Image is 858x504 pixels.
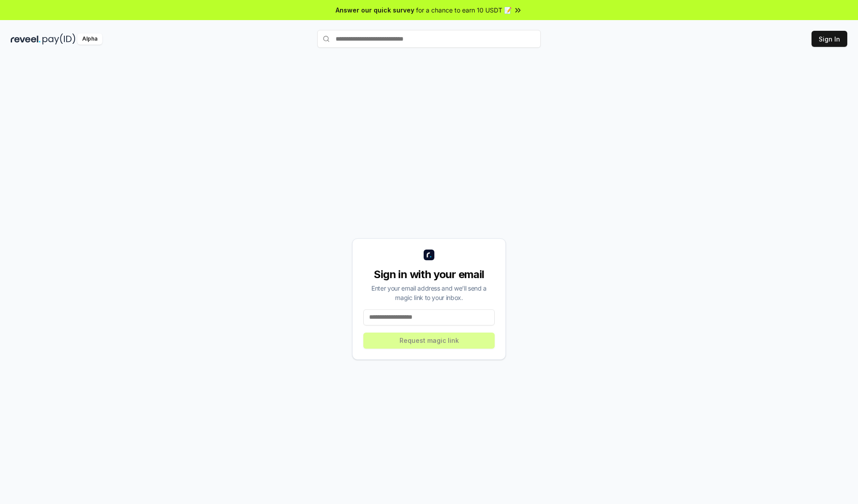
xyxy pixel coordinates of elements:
span: for a chance to earn 10 USDT 📝 [416,5,512,15]
div: Alpha [77,33,102,45]
img: reveel_dark [11,33,41,45]
div: Sign in with your email [363,267,495,282]
button: Sign In [812,31,847,47]
div: Enter your email address and we’ll send a magic link to your inbox. [363,283,495,302]
span: Answer our quick survey [336,5,414,15]
img: pay_id [42,33,76,45]
img: logo_small [424,250,434,260]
